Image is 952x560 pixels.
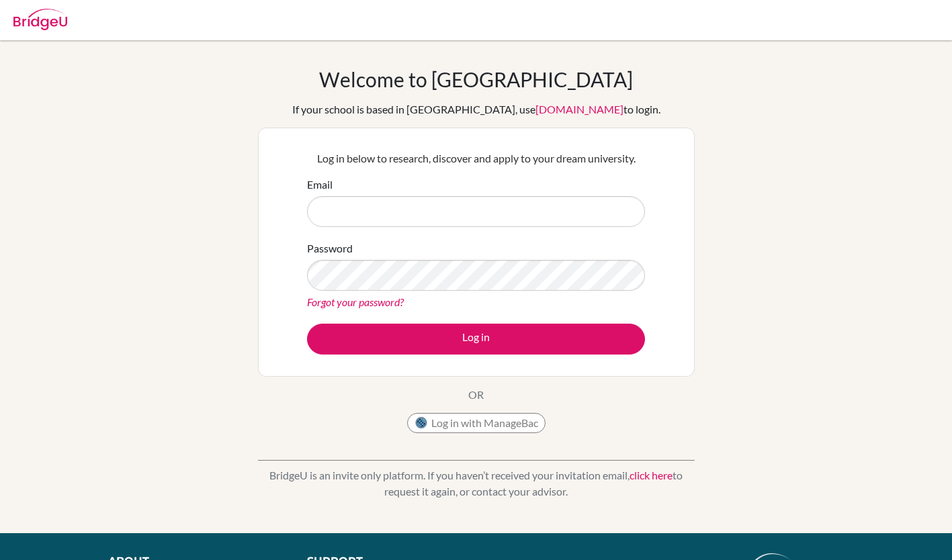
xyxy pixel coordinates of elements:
a: click here [630,469,673,481]
p: Log in below to research, discover and apply to your dream university. [307,150,645,167]
label: Email [307,177,333,193]
a: Forgot your password? [307,295,404,308]
img: Bridge-U [13,9,67,30]
h1: Welcome to [GEOGRAPHIC_DATA] [319,67,633,91]
button: Log in with ManageBac [407,413,546,433]
label: Password [307,240,353,256]
a: [DOMAIN_NAME] [535,103,623,115]
button: Log in [307,324,645,355]
p: OR [468,387,484,403]
p: BridgeU is an invite only platform. If you haven’t received your invitation email, to request it ... [258,467,695,500]
div: If your school is based in [GEOGRAPHIC_DATA], use to login. [292,101,660,118]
